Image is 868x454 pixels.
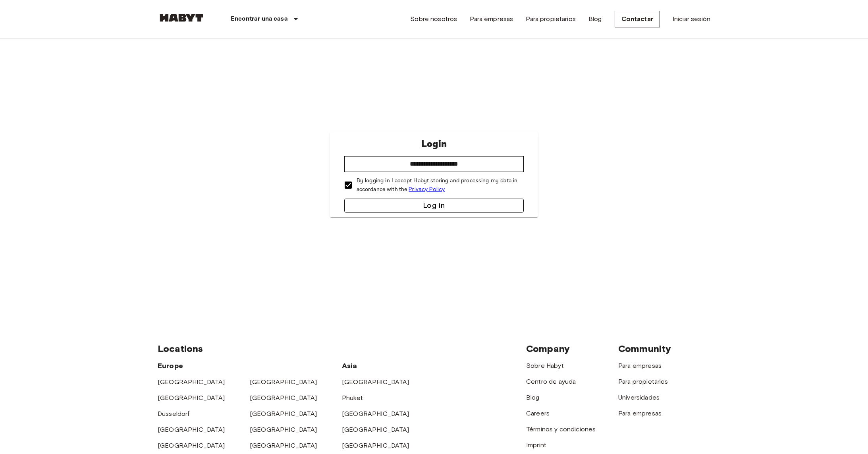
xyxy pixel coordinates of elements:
a: Iniciar sesión [673,14,710,24]
a: Para empresas [618,362,662,369]
a: Privacy Policy [409,186,445,193]
a: Universidades [618,394,660,401]
a: Dusseldorf [158,410,190,417]
span: Company [526,343,570,354]
button: Log in [344,199,524,213]
p: By logging in I accept Habyt storing and processing my data in accordance with the [357,177,518,194]
span: Community [618,343,671,354]
a: Para propietarios [526,14,576,24]
a: Phuket [342,394,363,402]
a: [GEOGRAPHIC_DATA] [342,410,409,417]
a: Imprint [526,441,546,449]
a: Careers [526,410,550,417]
a: [GEOGRAPHIC_DATA] [158,394,225,402]
a: [GEOGRAPHIC_DATA] [158,378,225,386]
a: [GEOGRAPHIC_DATA] [342,442,409,449]
a: Para propietarios [618,378,668,385]
p: Login [421,137,447,151]
a: Para empresas [470,14,513,24]
a: [GEOGRAPHIC_DATA] [250,442,317,449]
a: Sobre Habyt [526,362,564,369]
p: Encontrar una casa [231,14,288,24]
a: [GEOGRAPHIC_DATA] [250,426,317,433]
a: Para empresas [618,410,662,417]
a: [GEOGRAPHIC_DATA] [250,394,317,402]
a: [GEOGRAPHIC_DATA] [342,378,409,386]
span: Locations [158,343,203,354]
a: Términos y condiciones [526,425,596,433]
a: [GEOGRAPHIC_DATA] [342,426,409,433]
a: [GEOGRAPHIC_DATA] [158,442,225,449]
a: [GEOGRAPHIC_DATA] [250,410,317,417]
a: [GEOGRAPHIC_DATA] [158,426,225,433]
a: Sobre nosotros [410,14,457,24]
img: Habyt [158,14,205,22]
span: Europe [158,361,183,370]
a: Blog [588,14,602,24]
a: Contactar [615,11,660,27]
span: Asia [342,361,357,370]
a: [GEOGRAPHIC_DATA] [250,378,317,386]
a: Centro de ayuda [526,378,576,385]
a: Blog [526,394,540,401]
